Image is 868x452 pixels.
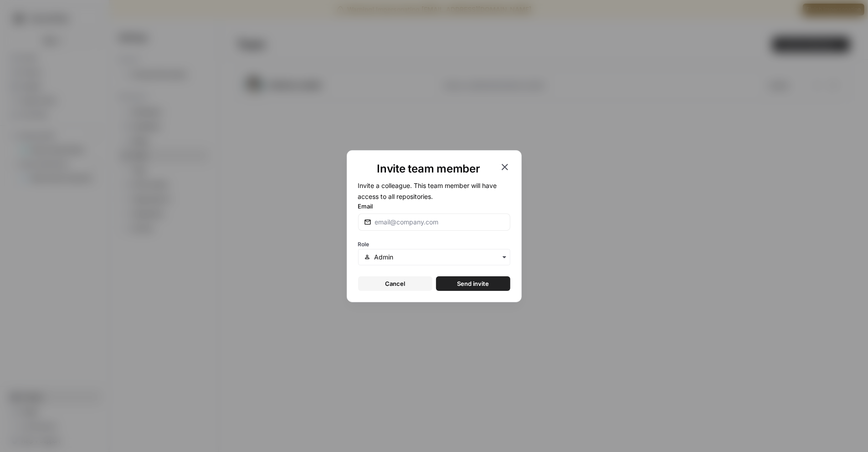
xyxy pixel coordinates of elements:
span: Invite a colleague. This team member will have access to all repositories. [358,182,497,200]
button: Send invite [436,276,510,291]
label: Email [358,202,510,211]
h1: Invite team member [358,162,499,176]
span: Role [358,241,370,248]
span: Send invite [457,279,489,288]
input: Admin [374,253,504,262]
span: Cancel [385,279,405,288]
button: Cancel [358,276,432,291]
input: email@company.com [375,218,504,227]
